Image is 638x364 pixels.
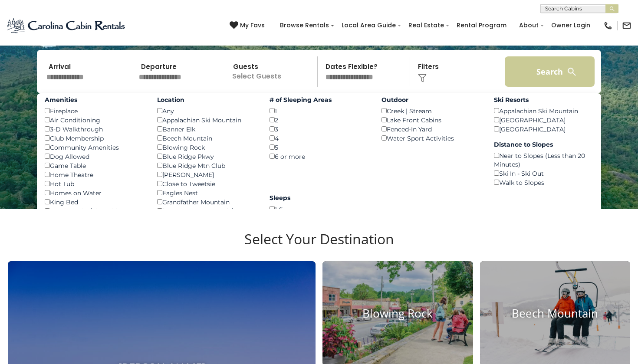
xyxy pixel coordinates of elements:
[157,179,257,188] div: Close to Tweetsie
[45,143,144,152] div: Community Amenities
[45,170,144,179] div: Home Theatre
[418,74,427,82] img: filter--v1.png
[7,231,631,261] h3: Select Your Destination
[240,21,265,30] span: My Favs
[322,307,473,320] h4: Blowing Rock
[381,95,481,104] label: Outdoor
[157,134,257,143] div: Beech Mountain
[337,19,400,32] a: Local Area Guide
[276,19,333,32] a: Browse Rentals
[494,95,593,104] label: Ski Resorts
[381,115,481,125] div: Lake Front Cabins
[381,134,481,143] div: Water Sport Activities
[270,204,369,213] div: 1-6
[45,115,144,125] div: Air Conditioning
[515,19,543,32] a: About
[157,197,257,207] div: Grandfather Mountain
[157,143,257,152] div: Blowing Rock
[157,106,257,115] div: Any
[494,106,593,115] div: Appalachian Ski Mountain
[45,207,144,216] div: Outdoor Fire/Fire Table
[270,106,369,115] div: 1
[622,21,631,30] img: mail-regular-black.png
[45,106,144,115] div: Fireplace
[157,95,257,104] label: Location
[452,19,511,32] a: Rental Program
[494,178,593,187] div: Walk to Slopes
[157,152,257,161] div: Blue Ridge Pkwy
[270,134,369,143] div: 4
[45,152,144,161] div: Dog Allowed
[45,125,144,134] div: 3-D Walkthrough
[228,56,317,87] p: Select Guests
[270,95,369,104] label: # of Sleeping Areas
[381,106,481,115] div: Creek | Stream
[270,152,369,161] div: 6 or more
[404,19,448,32] a: Real Estate
[230,21,267,30] a: My Favs
[494,169,593,178] div: Ski In - Ski Out
[7,17,127,34] img: Blue-2.png
[157,207,257,224] div: [GEOGRAPHIC_DATA] / [PERSON_NAME]
[157,188,257,197] div: Eagles Nest
[505,56,595,87] button: Search
[157,115,257,125] div: Appalachian Ski Mountain
[157,161,257,170] div: Blue Ridge Mtn Club
[45,179,144,188] div: Hot Tub
[157,125,257,134] div: Banner Elk
[45,161,144,170] div: Game Table
[45,188,144,197] div: Homes on Water
[270,125,369,134] div: 3
[480,307,631,320] h4: Beech Mountain
[270,115,369,125] div: 2
[381,125,481,134] div: Fenced-In Yard
[45,134,144,143] div: Club Membership
[270,143,369,152] div: 5
[270,193,369,202] label: Sleeps
[45,197,144,207] div: King Bed
[494,140,593,149] label: Distance to Slopes
[494,125,593,134] div: [GEOGRAPHIC_DATA]
[603,21,613,30] img: phone-regular-black.png
[566,66,577,77] img: search-regular-white.png
[547,19,595,32] a: Owner Login
[157,170,257,179] div: [PERSON_NAME]
[494,115,593,125] div: [GEOGRAPHIC_DATA]
[45,95,144,104] label: Amenities
[494,151,593,169] div: Near to Slopes (Less than 20 Minutes)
